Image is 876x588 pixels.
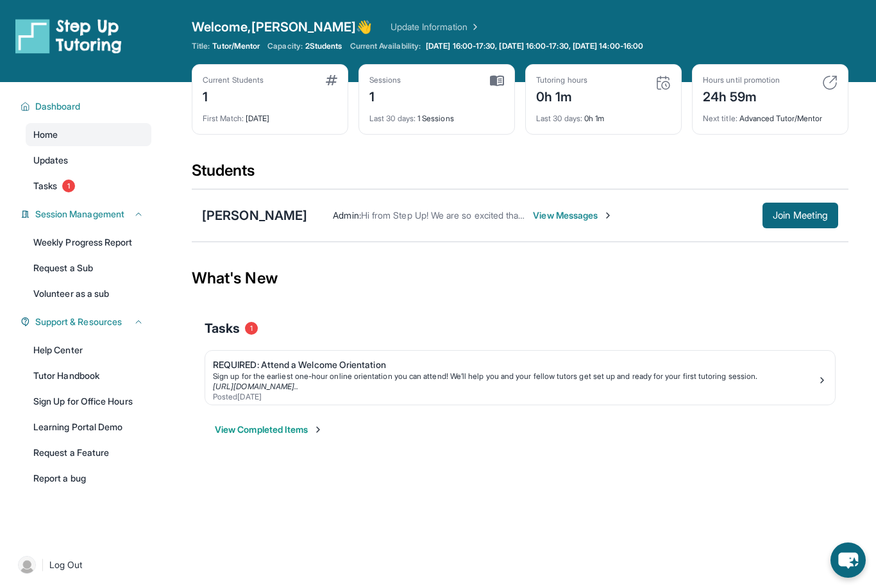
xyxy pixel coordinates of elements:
button: Dashboard [30,100,144,113]
span: 1 [62,180,75,192]
span: 2 Students [305,41,342,51]
span: Tutor/Mentor [212,41,260,51]
a: [DATE] 16:00-17:30, [DATE] 16:00-17:30, [DATE] 14:00-16:00 [423,41,646,51]
span: Home [33,128,58,141]
span: | [41,557,44,573]
button: View Completed Items [215,423,323,436]
div: Current Students [203,75,264,85]
span: Support & Resources [35,315,122,328]
span: 1 [245,322,258,335]
div: Advanced Tutor/Mentor [703,106,838,124]
a: Tasks1 [26,174,151,197]
div: Hours until promotion [703,75,780,85]
span: Next title : [703,113,737,123]
div: What's New [192,250,848,307]
div: [PERSON_NAME] [202,206,307,224]
button: chat-button [830,542,866,578]
a: Tutor Handbook [26,364,151,387]
div: 0h 1m [536,106,671,124]
span: Last 30 days : [536,113,582,123]
span: Join Meeting [773,212,828,219]
a: Sign Up for Office Hours [26,390,151,413]
span: Log Out [49,559,83,571]
a: REQUIRED: Attend a Welcome OrientationSign up for the earliest one-hour online orientation you ca... [205,351,835,405]
img: Chevron-Right [603,210,613,221]
img: card [655,75,671,90]
a: Weekly Progress Report [26,231,151,254]
span: Tasks [33,180,57,192]
span: First Match : [203,113,244,123]
span: Dashboard [35,100,81,113]
img: card [326,75,337,85]
div: Students [192,160,848,189]
img: logo [15,18,122,54]
a: Update Information [391,21,480,33]
div: REQUIRED: Attend a Welcome Orientation [213,358,817,371]
a: |Log Out [13,551,151,579]
div: Tutoring hours [536,75,587,85]
a: Volunteer as a sub [26,282,151,305]
div: Posted [DATE] [213,392,817,402]
div: [DATE] [203,106,337,124]
a: Request a Sub [26,256,151,280]
span: Session Management [35,208,124,221]
span: Last 30 days : [369,113,416,123]
button: Session Management [30,208,144,221]
span: Updates [33,154,69,167]
img: card [822,75,838,90]
a: Help Center [26,339,151,362]
a: Report a bug [26,467,151,490]
span: Title: [192,41,210,51]
span: Capacity: [267,41,303,51]
div: Sessions [369,75,401,85]
div: Sign up for the earliest one-hour online orientation you can attend! We’ll help you and your fell... [213,371,817,382]
span: Current Availability: [350,41,421,51]
span: View Messages [533,209,613,222]
button: Join Meeting [762,203,838,228]
div: 0h 1m [536,85,587,106]
div: 1 [203,85,264,106]
button: Support & Resources [30,315,144,328]
div: 1 Sessions [369,106,504,124]
a: [URL][DOMAIN_NAME].. [213,382,298,391]
span: Tasks [205,319,240,337]
img: user-img [18,556,36,574]
div: 24h 59m [703,85,780,106]
a: Request a Feature [26,441,151,464]
div: 1 [369,85,401,106]
a: Home [26,123,151,146]
img: Chevron Right [467,21,480,33]
a: Learning Portal Demo [26,416,151,439]
a: Updates [26,149,151,172]
img: card [490,75,504,87]
span: Welcome, [PERSON_NAME] 👋 [192,18,373,36]
span: [DATE] 16:00-17:30, [DATE] 16:00-17:30, [DATE] 14:00-16:00 [426,41,643,51]
span: Admin : [333,210,360,221]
